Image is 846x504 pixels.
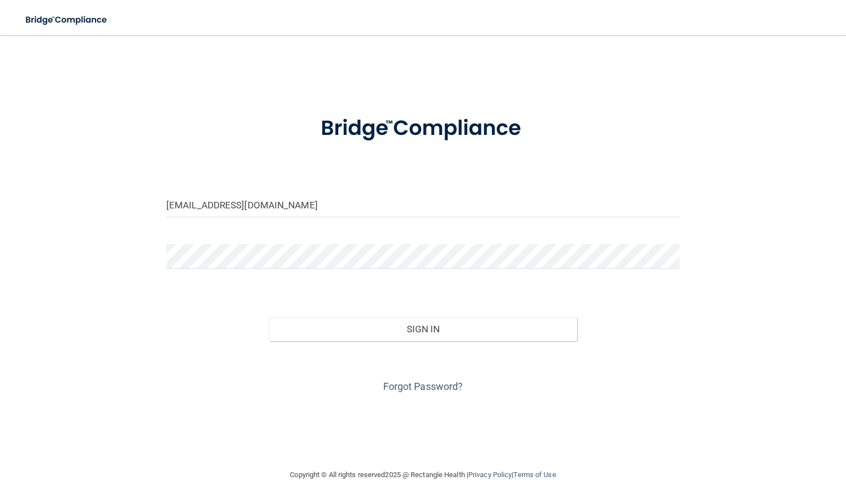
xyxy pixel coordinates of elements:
a: Privacy Policy [468,471,512,479]
div: Copyright © All rights reserved 2025 @ Rectangle Health | | [223,457,624,492]
a: Forgot Password? [383,381,463,392]
img: bridge_compliance_login_screen.278c3ca4.svg [16,9,117,31]
a: Terms of Use [513,471,556,479]
img: bridge_compliance_login_screen.278c3ca4.svg [299,101,547,156]
button: Sign In [269,317,577,341]
input: Email [166,192,680,217]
